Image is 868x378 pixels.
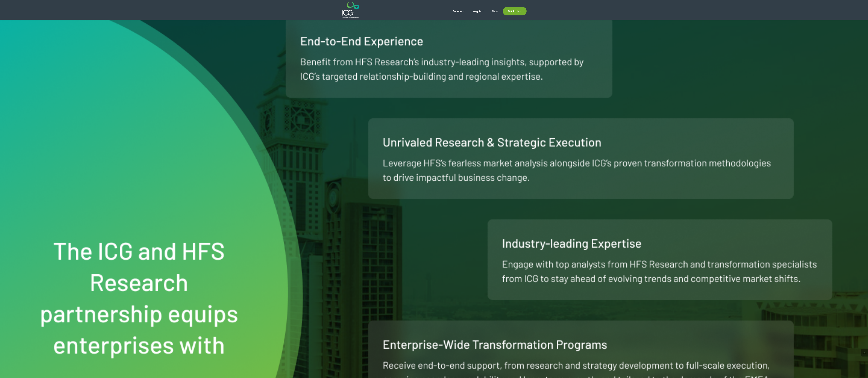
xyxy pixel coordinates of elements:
[492,10,499,18] a: About
[342,2,359,18] img: ICG
[473,9,488,18] a: Insights
[453,9,468,18] a: Services
[503,7,527,15] a: Talk To Us
[851,362,868,378] iframe: Chat Widget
